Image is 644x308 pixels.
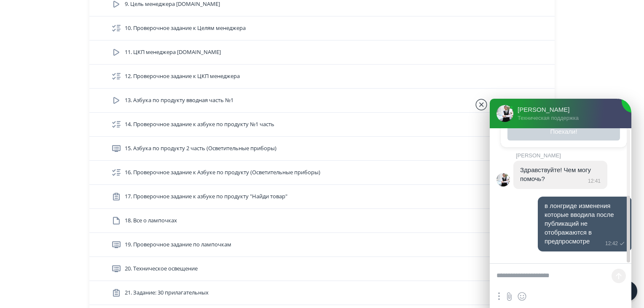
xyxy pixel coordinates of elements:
[125,289,209,297] span: 21. Задание: 30 прилагательных
[89,41,555,65] div: 11. ЦКП менеджера [DOMAIN_NAME]
[125,168,320,177] span: 16. Проверочное задание к Азбуке по продукту (Осветительные приборы)
[125,96,233,105] span: 13. Азбука по продукту вводная часть №1
[125,48,221,57] span: 11. ЦКП менеджера SVET.KZ
[125,144,276,153] span: 15. Азбука по продукту 2 часть (Осветительные приборы)
[125,72,240,81] span: 12. Проверочное задание к ЦКП менеджера
[545,202,616,245] jdiv: в лонгриде изменения которые вводила после публикаций не отображаются в предпросмотре
[89,257,555,281] div: 20. Техническое освещение
[496,173,510,186] jdiv: Дмитрий
[125,265,198,273] span: 20. Техническое освещение
[89,209,555,233] div: 18. Все о лампочках
[125,216,177,225] span: 18. Все о лампочках
[89,89,555,113] div: 13. Азбука по продукту вводная часть №1
[538,197,632,251] jdiv: 15.09.25 12:42:08
[585,178,601,184] jdiv: 12:41
[89,161,555,185] div: 16. Проверочное задание к Азбуке по продукту (Осветительные приборы)
[89,281,555,305] div: 21. Задание: 30 прилагательных
[125,120,274,129] span: 14. Проверочное задание к азбуке по продукту №1 часть
[125,192,287,201] span: 17. Проверочное задание к азбуке по продукту "Найди товар"
[89,65,555,89] div: 12. Проверочное задание к ЦКП менеджера
[89,185,555,209] div: 17. Проверочное задание к азбуке по продукту "Найди товар"
[89,16,555,41] div: 10. Проверочное задание к Целям менеджера
[89,137,555,161] div: 15. Азбука по продукту 2 часть (Осветительные приборы)
[516,152,625,159] jdiv: [PERSON_NAME]
[125,240,231,249] span: 19. Проверочное задание по лампочкам
[513,161,607,189] jdiv: 15.09.25 12:41:36
[125,24,246,32] span: 10. Проверочное задание к Целям менеджера
[89,233,555,257] div: 19. Проверочное задание по лампочкам
[89,113,555,137] div: 14. Проверочное задание к азбуке по продукту №1 часть
[603,240,625,246] jdiv: 12:42
[520,166,593,182] jdiv: Здравствуйте! Чем могу помочь?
